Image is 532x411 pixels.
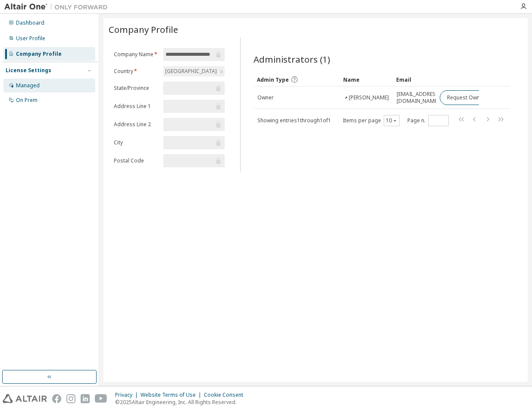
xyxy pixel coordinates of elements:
[16,97,38,104] div: On Prem
[95,394,107,403] img: youtube.svg
[163,66,225,76] div: [GEOGRAPHIC_DATA]
[164,67,218,76] div: [GEOGRAPHIC_DATA]
[52,394,61,403] img: facebook.svg
[440,90,513,105] button: Request Owner Change
[397,91,440,105] span: [EMAIL_ADDRESS][DOMAIN_NAME]
[66,394,75,403] img: instagram.svg
[16,82,40,89] div: Managed
[396,73,432,86] div: Email
[257,117,331,124] span: Showing entries 1 through 1 of 1
[114,51,158,58] label: Company Name
[349,94,389,101] span: [PERSON_NAME]
[3,394,47,403] img: altair_logo.svg
[114,103,158,110] label: Address Line 1
[407,115,449,126] span: Page n.
[4,3,112,11] img: Altair One
[114,68,158,75] label: Country
[16,19,44,26] div: Dashboard
[386,117,397,124] button: 10
[114,157,158,164] label: Postal Code
[16,35,45,42] div: User Profile
[115,392,141,398] div: Privacy
[204,392,248,398] div: Cookie Consent
[257,94,274,101] span: Owner
[114,121,158,128] label: Address Line 2
[253,53,330,65] span: Administrators (1)
[343,115,400,126] span: Items per page
[6,67,51,74] div: License Settings
[343,73,389,86] div: Name
[114,85,158,92] label: State/Province
[141,392,204,398] div: Website Terms of Use
[16,51,62,57] div: Company Profile
[115,398,248,406] p: © 2025 Altair Engineering, Inc. All Rights Reserved.
[257,76,289,83] span: Admin Type
[109,23,178,35] span: Company Profile
[114,139,158,146] label: City
[81,394,90,403] img: linkedin.svg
